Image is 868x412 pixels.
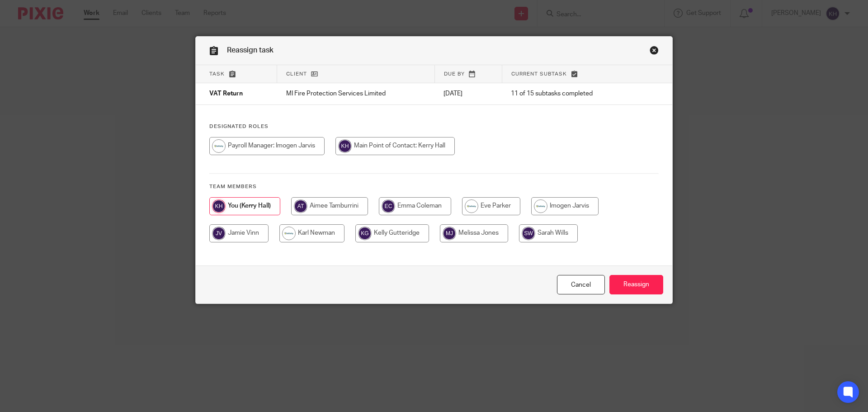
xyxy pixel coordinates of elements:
[444,71,465,76] span: Due by
[650,46,659,58] a: Close this dialog window
[502,83,636,105] td: 11 of 15 subtasks completed
[511,71,567,76] span: Current subtask
[227,47,274,54] span: Reassign task
[209,91,243,97] span: VAT Return
[443,89,493,98] p: [DATE]
[609,275,663,294] input: Reassign
[209,71,225,76] span: Task
[209,123,659,130] h4: Designated Roles
[209,183,659,190] h4: Team members
[286,89,426,98] p: MI Fire Protection Services Limited
[286,71,307,76] span: Client
[557,275,605,294] a: Close this dialog window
